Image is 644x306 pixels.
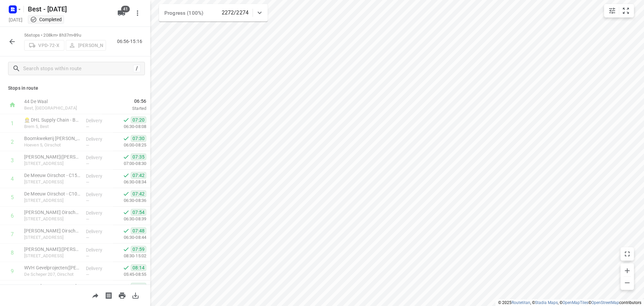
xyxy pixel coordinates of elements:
[86,235,89,240] span: —
[24,142,80,148] p: Hoeven 5, Oirschot
[102,98,146,104] span: 06:56
[86,173,111,179] p: Delivery
[89,292,102,298] span: Share route
[131,246,146,253] span: 07:59
[164,10,203,16] span: Progress (100%)
[131,264,146,271] span: 08:14
[115,6,128,20] button: 41
[619,4,633,17] button: Fit zoom
[131,135,146,142] span: 07:30
[24,216,80,222] p: [STREET_ADDRESS]
[123,154,129,160] svg: Done
[131,209,146,216] span: 07:54
[113,197,146,204] p: 06:30-08:36
[115,292,129,298] span: Print route
[24,154,80,160] p: Leenders Haardkachels(Roel Staadegaard)
[86,217,89,222] span: —
[117,38,145,45] p: 06:56-15:16
[11,268,14,274] div: 9
[24,190,80,197] p: De Meeuw Oirschot - C10(Janette van Roosmalen)
[131,154,146,160] span: 07:35
[159,4,268,21] div: Progress (100%)2272/2274
[605,4,619,17] button: Map settings
[11,194,14,201] div: 5
[24,105,94,112] p: Best, [GEOGRAPHIC_DATA]
[123,264,129,271] svg: Done
[562,300,588,305] a: OpenMapTiles
[123,135,129,142] svg: Done
[86,198,89,203] span: —
[131,190,146,197] span: 07:42
[24,98,94,105] p: 44 De Waal
[30,16,62,23] div: Completed
[133,65,141,72] div: /
[123,227,129,234] svg: Done
[131,283,146,290] span: 08:16
[113,253,146,259] p: 08:30-15:02
[121,6,130,12] span: 41
[604,4,634,17] div: small contained button group
[74,33,81,38] span: 89u
[86,254,89,259] span: —
[24,117,80,123] p: 👷🏻 DHL Supply Chain - Best(Jolanda Diepstraten)
[86,154,111,161] p: Delivery
[113,216,146,222] p: 06:30-08:39
[113,179,146,185] p: 06:30-08:34
[113,142,146,148] p: 06:00-08:25
[222,9,249,17] p: 2272/2274
[113,123,146,130] p: 06:30-08:08
[24,271,80,278] p: De Scheper 207, Oirschot
[113,271,146,278] p: 05:45-08:55
[86,191,111,198] p: Delivery
[86,247,111,253] p: Delivery
[86,272,89,277] span: —
[129,292,142,298] span: Download route
[24,253,80,259] p: Rijkesluisstraat 25, Oirschot
[102,292,115,298] span: Print shipping labels
[86,265,111,272] p: Delivery
[11,139,14,145] div: 2
[86,136,111,142] p: Delivery
[11,120,14,127] div: 1
[24,172,80,179] p: De Meeuw Oirschot - C15(Janette van Roosmalen)
[86,117,111,124] p: Delivery
[11,231,14,237] div: 7
[24,179,80,185] p: Industrieweg 15, Oirschot
[86,143,89,148] span: —
[24,283,80,290] p: Coco & Sebas (Aimee van Mullem)
[123,246,129,253] svg: Done
[86,210,111,216] p: Delivery
[131,227,146,234] span: 07:48
[24,32,106,39] p: 56 stops • 208km • 8h37m
[86,180,89,185] span: —
[11,250,14,256] div: 8
[11,157,14,164] div: 3
[11,213,14,219] div: 6
[24,234,80,241] p: [STREET_ADDRESS]
[24,264,80,271] p: WVH Gevelprojecten(Hanneke van den Brand)
[24,135,80,142] p: Boomkwekerij P. Bressers(Paul Bressers)
[23,63,133,74] input: Search stops within route
[535,300,558,305] a: Stadia Maps
[512,300,530,305] a: Routetitan
[123,209,129,216] svg: Done
[498,300,641,305] li: © 2025 , © , © © contributors
[131,117,146,123] span: 07:20
[113,234,146,241] p: 06:30-08:44
[591,300,619,305] a: OpenStreetMap
[123,117,129,123] svg: Done
[123,172,129,179] svg: Done
[123,283,129,290] svg: Done
[24,197,80,204] p: Industrieweg 10, Oirschot
[24,209,80,216] p: De Meeuw Oirschot - C04(Janette van Roosmalen)
[72,33,74,38] span: •
[123,190,129,197] svg: Done
[131,6,144,20] button: More
[113,160,146,167] p: 07:00-08:30
[24,227,80,234] p: De Meeuw Oirschot - Hoofdgebouw - C08(Janette van Roosmalen)
[86,228,111,235] p: Delivery
[24,246,80,253] p: Hema - Oirschot(Cher van Roosmalen)
[86,161,89,166] span: —
[131,172,146,179] span: 07:42
[86,124,89,129] span: —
